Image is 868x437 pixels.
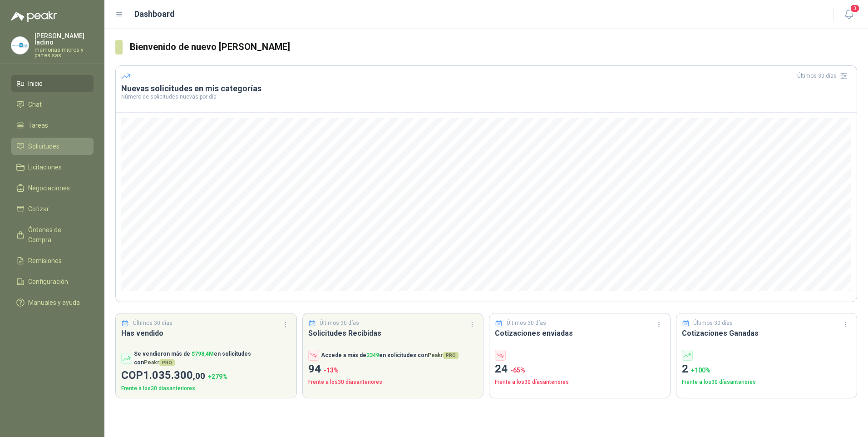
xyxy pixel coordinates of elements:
a: Chat [11,96,94,113]
span: Tareas [28,120,48,130]
p: Últimos 30 días [133,319,173,328]
span: 2349 [366,352,379,358]
a: Licitaciones [11,159,94,176]
span: -65 % [510,367,525,374]
span: Peakr [144,359,175,366]
h3: Cotizaciones enviadas [495,328,665,339]
a: Inicio [11,75,94,92]
h3: Has vendido [121,328,291,339]
span: Chat [28,99,42,109]
p: Frente a los 30 días anteriores [495,378,665,387]
p: Frente a los 30 días anteriores [682,378,852,387]
a: Manuales y ayuda [11,294,94,311]
span: PRO [443,352,459,359]
p: Frente a los 30 días anteriores [121,384,291,393]
span: PRO [159,359,175,366]
a: Cotizar [11,200,94,218]
span: 3 [850,4,860,13]
p: COP [121,367,291,384]
span: -13 % [324,367,339,374]
span: Cotizar [28,204,49,214]
p: Últimos 30 días [320,319,359,328]
span: Licitaciones [28,162,62,172]
span: Peakr [428,352,459,358]
a: Tareas [11,117,94,134]
p: Últimos 30 días [507,319,546,328]
p: Frente a los 30 días anteriores [308,378,478,387]
p: 24 [495,361,665,378]
h3: Bienvenido de nuevo [PERSON_NAME] [130,40,857,54]
p: Últimos 30 días [693,319,733,328]
a: Configuración [11,273,94,290]
p: memorias micros y partes sas [35,47,94,58]
p: 2 [682,361,852,378]
p: Accede a más de en solicitudes con [321,351,459,360]
span: Negociaciones [28,183,70,193]
span: 1.035.300 [143,369,205,382]
p: Se vendieron más de en solicitudes con [134,350,291,367]
span: + 279 % [208,373,227,380]
h3: Solicitudes Recibidas [308,328,478,339]
img: Logo peakr [11,11,57,22]
a: Solicitudes [11,138,94,155]
p: Número de solicitudes nuevas por día [121,94,851,99]
span: Inicio [28,79,43,89]
h1: Dashboard [134,8,175,20]
span: Solicitudes [28,141,59,151]
div: Últimos 30 días [797,69,851,83]
button: 3 [841,6,857,23]
a: Órdenes de Compra [11,221,94,248]
span: Configuración [28,277,68,287]
h3: Nuevas solicitudes en mis categorías [121,83,851,94]
span: + 100 % [691,367,710,374]
a: Remisiones [11,252,94,269]
span: Manuales y ayuda [28,298,80,308]
p: [PERSON_NAME] ladino [35,33,94,45]
span: Órdenes de Compra [28,225,85,245]
span: $ 798,4M [192,351,214,357]
span: ,00 [193,371,205,381]
a: Negociaciones [11,179,94,197]
span: Remisiones [28,256,62,266]
h3: Cotizaciones Ganadas [682,328,852,339]
img: Company Logo [11,37,29,54]
p: 94 [308,361,478,378]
